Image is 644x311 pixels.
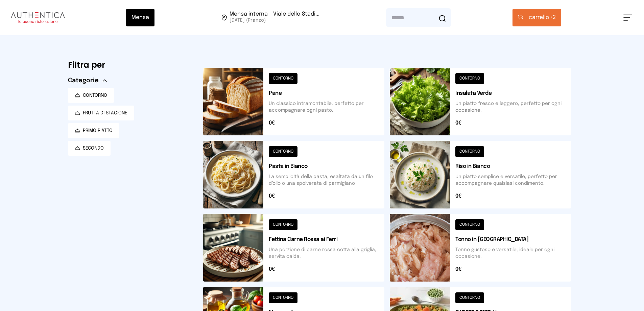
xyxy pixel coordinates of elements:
[230,17,319,24] span: [DATE] (Pranzo)
[83,110,127,116] span: FRUTTA DI STAGIONE
[83,145,104,152] span: SECONDO
[512,9,561,26] button: carrello •2
[68,76,107,85] button: Categorie
[230,12,319,24] span: Viale dello Stadio, 77, 05100 Terni TR, Italia
[68,76,99,85] span: Categorie
[68,106,134,120] button: FRUTTA DI STAGIONE
[68,141,111,156] button: SECONDO
[68,123,119,138] button: PRIMO PIATTO
[529,14,553,22] span: carrello •
[11,12,65,23] img: logo.8f33a47.png
[83,127,113,134] span: PRIMO PIATTO
[83,92,107,99] span: CONTORNO
[529,14,556,22] span: 2
[126,9,154,26] button: Mensa
[68,88,114,103] button: CONTORNO
[68,60,192,70] h6: Filtra per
